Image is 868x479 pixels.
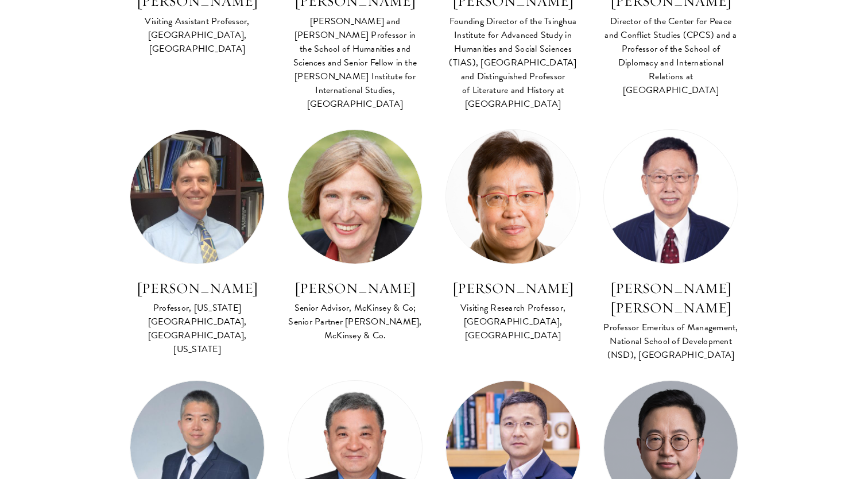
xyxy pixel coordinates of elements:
div: [PERSON_NAME] and [PERSON_NAME] Professor in the School of Humanities and Sciences and Senior Fel... [288,14,423,111]
a: [PERSON_NAME] Visiting Research Professor, [GEOGRAPHIC_DATA], [GEOGRAPHIC_DATA] [445,129,580,344]
h3: [PERSON_NAME] [288,279,423,298]
a: [PERSON_NAME] Professor, [US_STATE][GEOGRAPHIC_DATA], [GEOGRAPHIC_DATA], [US_STATE] [130,129,265,358]
div: Professor, [US_STATE][GEOGRAPHIC_DATA], [GEOGRAPHIC_DATA], [US_STATE] [130,301,265,356]
div: Senior Advisor, McKinsey & Co; Senior Partner [PERSON_NAME], McKinsey & Co. [288,301,423,342]
div: Visiting Research Professor, [GEOGRAPHIC_DATA], [GEOGRAPHIC_DATA] [445,301,580,342]
div: Visiting Assistant Professor, [GEOGRAPHIC_DATA], [GEOGRAPHIC_DATA] [130,14,265,56]
div: Director of the Center for Peace and Conflict Studies (CPCS) and a Professor of the School of Dip... [603,14,738,97]
h3: [PERSON_NAME] [130,279,265,298]
div: Professor Emeritus of Management, National School of Development (NSD), [GEOGRAPHIC_DATA] [603,320,738,362]
a: [PERSON_NAME] [PERSON_NAME] Professor Emeritus of Management, National School of Development (NSD... [603,129,738,364]
a: [PERSON_NAME] Senior Advisor, McKinsey & Co; Senior Partner [PERSON_NAME], McKinsey & Co. [288,129,423,344]
div: Founding Director of the Tsinghua Institute for Advanced Study in Humanities and Social Sciences ... [445,14,580,111]
h3: [PERSON_NAME] [PERSON_NAME] [603,279,738,318]
h3: [PERSON_NAME] [445,279,580,298]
